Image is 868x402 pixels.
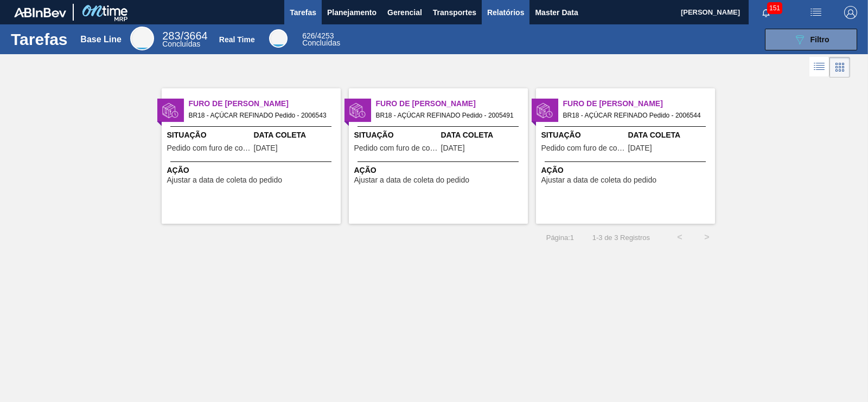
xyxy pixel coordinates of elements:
[537,102,553,119] img: status
[441,129,525,141] span: Data Coleta
[254,129,338,141] span: Data Coleta
[219,35,255,44] div: Real Time
[254,144,278,152] span: 14/08/2025
[749,5,783,20] button: Notificações
[541,144,626,152] span: Pedido com furo de coleta
[693,224,720,251] button: >
[628,129,712,141] span: Data Coleta
[189,109,332,121] span: BR18 - AÇÚCAR REFINADO Pedido - 2006543
[189,98,341,109] span: Furo de Coleta
[765,29,857,50] button: Filtro
[167,144,251,152] span: Pedido com furo de coleta
[269,29,288,48] div: Real Time
[302,31,334,40] span: / 4253
[327,6,376,19] span: Planejamento
[302,38,340,47] span: Concluídas
[302,33,340,47] div: Real Time
[590,234,650,242] span: 1 - 3 de 3 Registros
[628,144,652,152] span: 16/08/2025
[666,224,693,251] button: <
[162,30,207,42] span: / 3664
[387,6,422,19] span: Gerencial
[80,35,122,44] div: Base Line
[535,6,578,19] span: Master Data
[167,129,251,141] span: Situação
[162,102,178,119] img: status
[487,6,524,19] span: Relatórios
[541,165,712,176] span: Ação
[563,109,706,121] span: BR18 - AÇÚCAR REFINADO Pedido - 2006544
[354,129,438,141] span: Situação
[349,102,366,119] img: status
[810,35,829,44] span: Filtro
[302,31,315,40] span: 626
[441,144,465,152] span: 16/08/2025
[376,98,528,109] span: Furo de Coleta
[541,129,626,141] span: Situação
[162,40,200,48] span: Concluídas
[376,109,519,121] span: BR18 - AÇÚCAR REFINADO Pedido - 2005491
[354,144,438,152] span: Pedido com furo de coleta
[354,176,470,184] span: Ajustar a data de coleta do pedido
[809,57,829,77] div: Visão em Lista
[433,6,476,19] span: Transportes
[130,27,154,50] div: Base Line
[162,30,180,42] span: 283
[563,98,715,109] span: Furo de Coleta
[767,2,782,14] span: 151
[11,33,68,46] h1: Tarefas
[167,176,283,184] span: Ajustar a data de coleta do pedido
[541,176,657,184] span: Ajustar a data de coleta do pedido
[290,6,316,19] span: Tarefas
[354,165,525,176] span: Ação
[829,57,850,77] div: Visão em Cards
[546,234,574,242] span: Página : 1
[14,8,66,17] img: TNhmsLtSVTkK8tSr43FrP2fwEKptu5GPRR3wAAAABJRU5ErkJggg==
[167,165,338,176] span: Ação
[162,31,207,48] div: Base Line
[809,6,822,19] img: userActions
[844,6,857,19] img: Logout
